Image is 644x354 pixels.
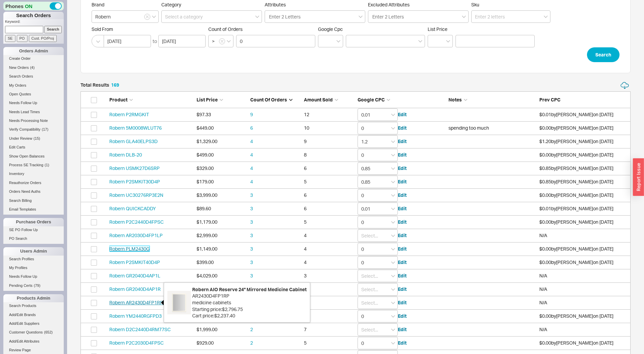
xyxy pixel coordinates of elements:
[428,26,447,32] span: List Price
[109,125,162,131] a: Robern 5M0008WLUT76
[197,219,217,225] span: $1,179.00
[398,232,407,239] button: Edit
[111,82,119,88] span: 169
[109,97,127,102] span: Product
[30,65,35,70] span: ( 4 )
[192,306,307,313] div: Starting price: $2,796.75
[153,38,157,45] div: to
[161,2,181,7] span: Category
[109,96,193,103] div: Product
[250,125,253,131] a: 6
[250,326,253,332] a: 2
[208,26,243,32] span: Count of Orders
[358,270,398,282] input: Select...
[304,165,354,172] div: 6
[3,12,64,19] h1: Search Orders
[539,286,627,293] div: N/A
[318,26,343,32] span: Google Cpc
[3,347,64,354] a: Review Page
[92,2,104,7] span: Brand
[587,47,620,62] button: Search
[9,136,32,140] span: Under Review
[3,226,64,233] a: SE PO Follow Up
[250,179,253,184] a: 4
[9,119,48,123] span: Needs Processing Note
[539,219,613,225] span: $0.00 by [PERSON_NAME] on [DATE]
[3,47,64,55] div: Orders Admin
[3,329,64,336] a: Customer Questions(652)
[3,273,64,280] a: Needs Follow Up
[197,179,214,184] span: $179.00
[3,108,64,116] a: Needs Lead Times
[358,337,398,349] input: Select...
[3,311,64,318] a: Add/Edit Brands
[391,167,395,170] svg: open menu
[250,152,253,158] a: 4
[358,243,398,255] input: Select...
[391,261,395,264] svg: open menu
[3,135,64,142] a: Under Review(15)
[358,162,398,175] input: Select...
[539,165,613,171] span: $0.85 by [PERSON_NAME] on [DATE]
[398,272,407,279] button: Edit
[398,246,407,252] button: Edit
[595,51,611,59] span: Search
[3,179,64,186] a: Reauthorize Orders
[304,232,354,239] div: 4
[167,291,191,314] img: AiO-Reserve_AR2430D4FP1RP_iwtbml
[398,219,407,225] button: Edit
[391,140,395,143] svg: open menu
[109,179,160,184] a: Robern P2SMKIT30D4P
[109,138,158,144] a: Robern GLA40ELPS3D
[539,152,613,158] span: $0.00 by [PERSON_NAME] on [DATE]
[304,313,354,319] div: 3
[109,326,171,332] a: Robern D2C2440D4RM77SC
[3,218,64,226] div: Purchase Orders
[268,13,302,20] input: Attributes
[304,138,354,145] div: 9
[398,299,407,306] button: Edit
[45,163,49,167] span: ( 1 )
[3,144,64,151] a: Edit Carts
[197,259,214,265] span: $399.00
[3,302,64,309] a: Search Products
[358,96,445,103] div: Google CPC
[398,205,407,212] button: Edit
[539,259,613,265] span: $0.00 by [PERSON_NAME] on [DATE]
[197,192,217,198] span: $3,999.00
[109,192,163,198] a: Robern UC30276RP3E2N
[304,151,354,158] div: 8
[250,273,253,278] a: 3
[3,55,64,62] a: Create Order
[304,326,354,333] div: 7
[42,127,49,131] span: ( 17 )
[44,330,53,334] span: ( 652 )
[92,10,159,23] input: Select a Brand
[3,91,64,98] a: Open Quotes
[304,96,354,103] div: Amount Sold
[391,127,395,130] svg: open menu
[197,273,217,278] span: $4,029.00
[418,40,422,43] svg: open menu
[539,299,627,306] div: N/A
[304,299,354,306] div: 3
[391,208,395,210] svg: open menu
[304,340,354,346] div: 5
[250,97,287,102] span: Count of Orders
[544,15,548,18] svg: open menu
[358,176,398,188] input: Select...
[5,19,64,26] p: Keyword:
[3,188,64,195] a: Orders Need Auths
[398,151,407,158] button: Edit
[109,273,160,278] a: Robern GR2040D4AP1L
[250,96,301,103] div: Count of Orders
[197,112,211,117] span: $97.33
[250,340,253,346] a: 2
[9,330,43,334] span: Customer Questions
[304,125,354,131] div: 10
[109,246,150,252] a: Robern PLM2430G
[197,138,217,144] span: $1,329.00
[9,65,29,70] span: New Orders
[5,35,15,42] input: SE
[391,288,395,291] svg: open menu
